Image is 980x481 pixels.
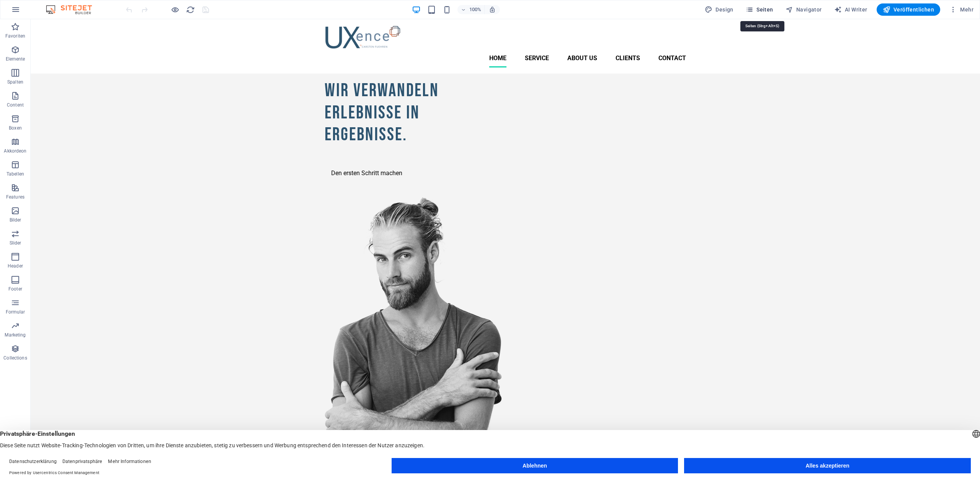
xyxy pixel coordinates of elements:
[469,5,481,14] h6: 100%
[831,3,871,16] button: AI Writer
[8,286,22,292] p: Footer
[705,6,733,13] span: Design
[782,3,825,16] button: Navigator
[702,3,737,16] button: Design
[7,102,24,108] p: Content
[883,6,934,13] span: Veröffentlichen
[44,5,101,14] img: Editor Logo
[170,5,180,14] button: Klicke hier, um den Vorschau-Modus zu verlassen
[489,6,496,13] i: Bei Größenänderung Zoomstufe automatisch an das gewählte Gerät anpassen.
[10,217,21,223] p: Bilder
[4,148,26,154] p: Akkordeon
[186,5,195,14] button: reload
[743,3,776,16] button: Seiten
[3,355,27,361] p: Collections
[6,56,25,62] p: Elemente
[834,6,867,13] span: AI Writer
[746,6,773,13] span: Seiten
[8,263,23,269] p: Header
[5,33,25,39] p: Favoriten
[946,3,977,16] button: Mehr
[702,3,737,16] div: Design (Strg+Alt+Y)
[10,240,21,246] p: Slider
[6,309,25,315] p: Formular
[6,194,24,200] p: Features
[949,6,973,13] span: Mehr
[786,6,822,13] span: Navigator
[877,3,940,16] button: Veröffentlichen
[186,5,195,14] i: Seite neu laden
[7,79,23,85] p: Spalten
[457,5,485,14] button: 100%
[9,125,22,131] p: Boxen
[5,332,26,338] p: Marketing
[7,171,24,177] p: Tabellen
